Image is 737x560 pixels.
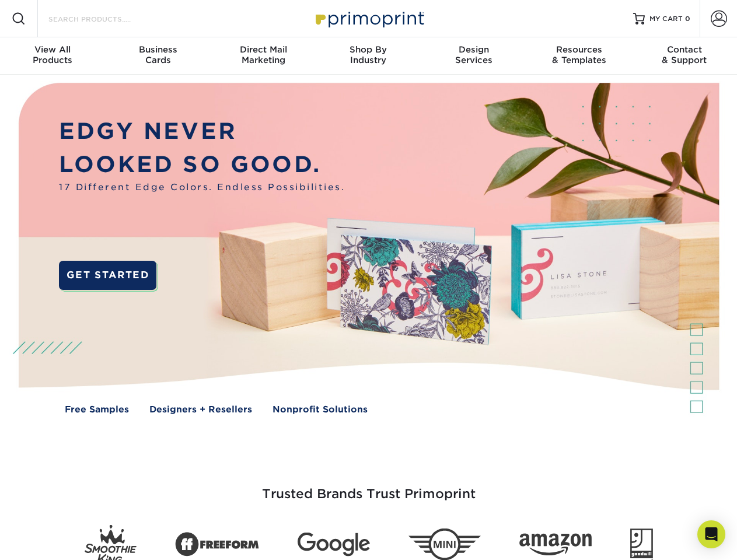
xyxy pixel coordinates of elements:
span: MY CART [649,14,683,24]
span: Business [105,44,210,55]
h3: Trusted Brands Trust Primoprint [27,459,710,516]
span: 0 [685,15,690,23]
span: 17 Different Edge Colors. Endless Possibilities. [59,181,345,194]
a: DesignServices [421,37,526,75]
a: Nonprofit Solutions [273,403,368,416]
div: Marketing [211,44,316,65]
img: Amazon [519,534,592,556]
img: Primoprint [310,6,427,31]
a: GET STARTED [59,261,156,290]
div: Open Intercom Messenger [697,520,725,548]
a: Resources& Templates [526,37,631,75]
a: Shop ByIndustry [316,37,421,75]
span: Shop By [316,44,421,55]
img: Goodwill [630,528,653,560]
div: Services [421,44,526,65]
div: & Templates [526,44,631,65]
a: BusinessCards [105,37,210,75]
a: Designers + Resellers [149,403,252,416]
div: & Support [632,44,737,65]
input: SEARCH PRODUCTS..... [47,12,161,26]
div: Cards [105,44,210,65]
span: Contact [632,44,737,55]
p: LOOKED SO GOOD. [59,148,345,181]
img: Google [298,533,370,556]
div: Industry [316,44,421,65]
span: Direct Mail [211,44,316,55]
a: Direct MailMarketing [211,37,316,75]
a: Free Samples [65,403,129,416]
p: EDGY NEVER [59,115,345,148]
span: Resources [526,44,631,55]
span: Design [421,44,526,55]
a: Contact& Support [632,37,737,75]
